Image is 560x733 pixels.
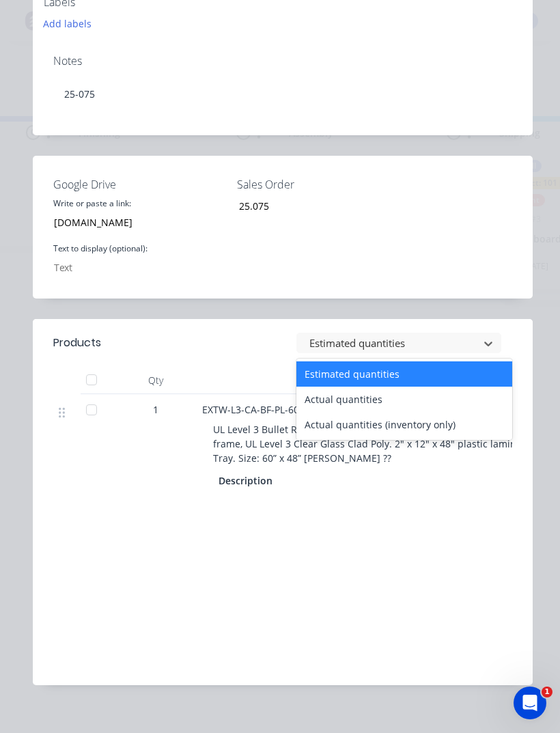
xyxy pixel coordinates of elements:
[237,176,408,193] label: Sales Order
[115,367,197,394] div: Qty
[53,73,512,115] div: 25-075
[296,361,512,387] div: Estimated quantities
[219,471,278,490] div: Description
[296,412,512,437] div: Actual quantities (inventory only)
[53,176,224,193] label: Google Drive
[153,402,158,417] span: 1
[202,403,315,416] span: EXTW-L3-CA-BF-PL-60x48
[53,197,131,210] label: Write or paste a link:
[46,212,209,232] input: https://www.example.com
[514,687,546,719] iframe: Intercom live chat
[53,55,512,68] div: Notes
[36,14,99,33] button: Add labels
[53,243,148,255] label: Text to display (optional):
[53,335,101,351] div: Products
[227,195,408,216] input: Enter number...
[542,687,552,697] span: 1
[296,387,512,412] div: Actual quantities
[46,258,209,278] input: Text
